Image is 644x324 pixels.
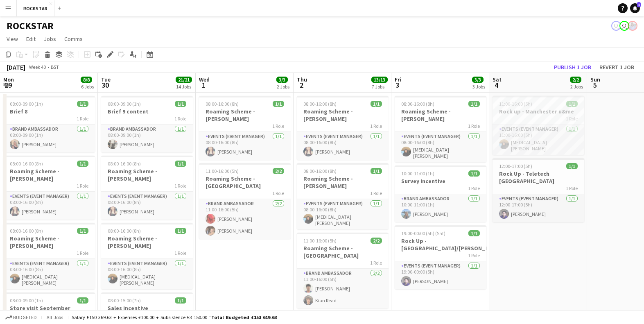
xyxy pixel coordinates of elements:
div: 12:00-17:00 (5h)1/1Rock Up - Teletech [GEOGRAPHIC_DATA]1 RoleEvents (Event Manager)1/112:00-17:00... [493,158,584,222]
div: 7 Jobs [372,84,387,90]
div: 14 Jobs [176,84,192,90]
span: 1 Role [77,183,88,189]
h3: Rock up - Manchester u&me [493,108,584,115]
app-card-role: Events (Event Manager)1/108:00-16:00 (8h)[PERSON_NAME] [199,132,291,160]
button: Budgeted [4,313,38,322]
span: 1 Role [77,116,88,122]
span: 1/1 [175,297,186,304]
div: [DATE] [7,63,25,71]
a: View [3,34,21,44]
app-job-card: 08:00-16:00 (8h)1/1Roaming Scheme - [PERSON_NAME]1 RoleEvents (Event Manager)1/108:00-16:00 (8h)[... [101,156,193,220]
span: 1 Role [370,190,382,196]
span: Total Budgeted £153 619.63 [211,314,277,320]
div: 11:00-16:00 (5h)2/2Roaming Scheme - [GEOGRAPHIC_DATA]1 RoleBrand Ambassador2/211:00-16:00 (5h)[PE... [199,163,291,239]
h3: Survey incentive [395,177,486,185]
div: 08:00-16:00 (8h)1/1Roaming Scheme - [PERSON_NAME]1 RoleEvents (Event Manager)1/108:00-16:00 (8h)[... [199,96,291,160]
app-user-avatar: Ed Harvey [619,21,629,31]
span: 08:00-15:00 (7h) [108,297,141,304]
span: 1/1 [468,230,480,236]
span: 2 [296,80,307,90]
span: 1/1 [566,163,578,169]
app-job-card: 08:00-16:00 (8h)1/1Roaming Scheme - [PERSON_NAME]1 RoleEvents (Event Manager)1/108:00-16:00 (8h)[... [101,223,193,289]
span: 08:00-16:00 (8h) [401,101,434,107]
span: Mon [3,76,14,83]
span: 1/1 [175,161,186,167]
span: 3/3 [276,77,288,83]
span: 2/2 [570,77,581,83]
h3: Sales incentive [101,304,193,312]
app-job-card: 08:00-09:00 (1h)1/1Brief 9 content1 RoleBrand Ambassador1/108:00-09:00 (1h)[PERSON_NAME] [101,96,193,152]
div: 6 Jobs [81,84,94,90]
div: 11:00-16:00 (5h)2/2Roaming Scheme - [GEOGRAPHIC_DATA]1 RoleBrand Ambassador2/211:00-16:00 (5h)[PE... [297,233,389,308]
div: 2 Jobs [277,84,289,90]
button: ROCKSTAR [17,0,54,16]
span: 11:00-16:00 (5h) [206,168,239,174]
h3: Roaming Scheme - [PERSON_NAME] [297,108,389,122]
span: 1 Role [174,183,186,189]
span: All jobs [45,314,65,320]
span: 1/1 [175,228,186,234]
span: 1 Role [370,123,382,129]
span: Edit [26,35,36,43]
h3: Roaming Scheme - [PERSON_NAME] [3,168,95,182]
span: 1 Role [468,185,480,191]
span: 21/21 [176,77,192,83]
app-card-role: Events (Event Manager)1/108:00-16:00 (8h)[MEDICAL_DATA][PERSON_NAME] [395,132,486,162]
a: Edit [23,34,39,44]
span: 1/1 [77,228,88,234]
span: 1/1 [371,101,382,107]
app-card-role: Events (Event Manager)1/119:00-00:00 (5h)[PERSON_NAME] [395,261,486,289]
span: 30 [100,80,111,90]
h1: ROCKSTAR [7,20,54,32]
app-card-role: Brand Ambassador1/110:00-11:00 (1h)[PERSON_NAME] [395,194,486,222]
div: 3 Jobs [472,84,485,90]
span: 1/1 [468,101,480,107]
span: Comms [64,35,83,43]
div: Salary £150 369.63 + Expenses £100.00 + Subsistence £3 150.00 = [72,314,277,320]
button: Publish 1 job [551,62,594,73]
span: 1 Role [370,260,382,266]
h3: Roaming Scheme - [GEOGRAPHIC_DATA] [297,245,389,259]
span: Week 40 [27,64,47,70]
span: 1 Role [272,190,284,196]
span: 13/13 [371,77,388,83]
span: 4 [491,80,502,90]
span: 1/1 [77,297,88,304]
span: Fri [395,76,401,83]
div: 10:00-11:00 (1h)1/1Survey incentive1 RoleBrand Ambassador1/110:00-11:00 (1h)[PERSON_NAME] [395,165,486,222]
h3: Brief 9 content [101,108,193,115]
span: 1 Role [468,252,480,258]
app-card-role: Events (Event Manager)1/108:00-16:00 (8h)[PERSON_NAME] [297,132,389,160]
div: 19:00-00:00 (5h) (Sat)1/1Rock Up - [GEOGRAPHIC_DATA]/[PERSON_NAME]1 RoleEvents (Event Manager)1/1... [395,225,486,289]
app-card-role: Events (Event Manager)1/108:00-16:00 (8h)[MEDICAL_DATA][PERSON_NAME] [101,259,193,289]
span: 08:00-16:00 (8h) [10,161,43,167]
span: Wed [199,76,210,83]
span: Sun [590,76,600,83]
button: Revert 1 job [596,62,637,73]
span: 08:00-16:00 (8h) [303,168,337,174]
span: 5 [589,80,600,90]
app-card-role: Events (Event Manager)1/108:00-16:00 (8h)[MEDICAL_DATA][PERSON_NAME] [3,259,95,289]
h3: Roaming Scheme - [PERSON_NAME] [395,108,486,122]
span: 11:00-16:00 (5h) [499,101,532,107]
span: 1 [198,80,210,90]
app-card-role: Brand Ambassador1/108:00-09:00 (1h)[PERSON_NAME] [101,125,193,152]
span: 1/1 [273,101,284,107]
span: 1 Role [468,123,480,129]
span: Budgeted [13,315,37,320]
span: 1/1 [77,101,88,107]
span: 10:00-11:00 (1h) [401,170,434,177]
span: 1/1 [77,161,88,167]
span: 08:00-16:00 (8h) [206,101,239,107]
span: Sat [493,76,502,83]
span: 19:00-00:00 (5h) (Sat) [401,230,445,236]
span: 29 [2,80,14,90]
span: 1 Role [566,116,578,122]
app-card-role: Events (Event Manager)1/108:00-16:00 (8h)[PERSON_NAME] [101,192,193,220]
span: 08:00-16:00 (8h) [108,228,141,234]
app-job-card: 08:00-16:00 (8h)1/1Roaming Scheme - [PERSON_NAME]1 RoleEvents (Event Manager)1/108:00-16:00 (8h)[... [3,223,95,289]
app-card-role: Events (Event Manager)1/108:00-16:00 (8h)[PERSON_NAME] [3,192,95,220]
h3: Roaming Scheme - [PERSON_NAME] [297,175,389,190]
